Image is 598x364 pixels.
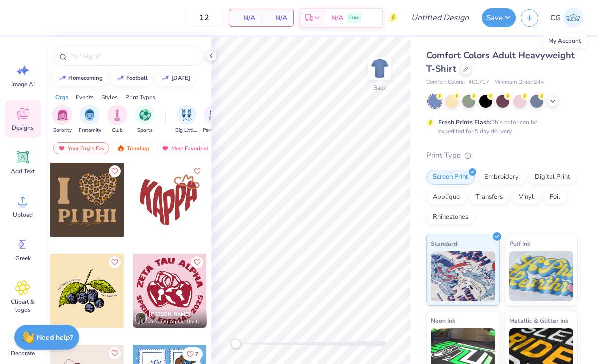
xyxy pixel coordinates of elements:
[331,13,343,23] span: N/A
[469,190,509,205] div: Transfers
[11,349,35,357] span: Decorate
[191,256,203,268] button: Like
[58,145,66,152] img: most_fav.gif
[478,170,525,185] div: Embroidery
[373,83,386,92] div: Back
[15,254,31,262] span: Greek
[69,51,197,61] input: Try "Alpha"
[543,34,586,48] div: My Account
[11,80,35,88] span: Image AI
[431,251,495,301] img: Standard
[231,339,241,349] div: Accessibility label
[55,93,68,102] div: Orgs
[431,315,455,326] span: Neon Ink
[109,256,121,268] button: Like
[494,78,544,87] span: Minimum Order: 24 +
[79,127,101,134] span: Fraternity
[12,124,34,132] span: Designs
[53,142,109,154] div: Your Org's Fav
[528,170,577,185] div: Digital Print
[53,71,107,86] button: homecoming
[139,109,151,121] img: Sports Image
[171,75,190,81] div: halloween
[112,109,123,121] img: Club Image
[203,105,226,134] div: filter for Parent's Weekend
[426,210,475,225] div: Rhinestones
[161,145,169,152] img: most_fav.gif
[267,13,287,23] span: N/A
[431,238,457,249] span: Standard
[117,145,125,152] img: trending.gif
[137,127,153,134] span: Sports
[426,170,475,185] div: Screen Print
[109,347,121,359] button: Like
[57,109,68,121] img: Sorority Image
[58,75,66,81] img: trend_line.gif
[11,167,35,175] span: Add Text
[107,105,127,134] div: filter for Club
[125,93,155,102] div: Print Types
[235,13,255,23] span: N/A
[468,78,489,87] span: # C1717
[13,211,33,219] span: Upload
[112,142,154,154] div: Trending
[79,105,101,134] button: filter button
[482,8,516,27] button: Save
[175,105,198,134] div: filter for Big Little Reveal
[550,12,561,24] span: CG
[426,190,466,205] div: Applique
[149,311,190,318] span: [PERSON_NAME]
[111,71,152,86] button: football
[426,49,575,75] span: Comfort Colors Adult Heavyweight T-Shirt
[195,352,198,357] span: 7
[52,105,72,134] div: filter for Sorority
[79,105,101,134] div: filter for Fraternity
[175,127,198,134] span: Big Little Reveal
[426,150,578,161] div: Print Type
[135,105,155,134] button: filter button
[509,238,530,249] span: Puff Ink
[53,127,72,134] span: Sorority
[112,127,123,134] span: Club
[149,318,203,326] span: Zeta Tau Alpha, The College of [US_STATE]
[76,93,94,102] div: Events
[509,315,568,326] span: Metallic & Glitter Ink
[109,165,121,177] button: Like
[203,105,226,134] button: filter button
[546,8,588,28] a: CG
[426,78,463,87] span: Comfort Colors
[512,190,540,205] div: Vinyl
[438,118,491,126] strong: Fresh Prints Flash:
[185,9,224,27] input: – –
[182,347,203,361] button: Like
[157,142,213,154] div: Most Favorited
[6,298,39,314] span: Clipart & logos
[52,105,72,134] button: filter button
[203,127,226,134] span: Parent's Weekend
[116,75,124,81] img: trend_line.gif
[161,75,169,81] img: trend_line.gif
[191,165,203,177] button: Like
[126,75,148,81] div: football
[84,109,95,121] img: Fraternity Image
[509,251,574,301] img: Puff Ink
[349,14,359,21] span: Free
[438,118,561,136] div: This color can be expedited for 5 day delivery.
[175,105,198,134] button: filter button
[135,105,155,134] div: filter for Sports
[181,109,192,121] img: Big Little Reveal Image
[563,8,583,28] img: Charley Goldstein
[370,58,390,78] img: Back
[37,333,73,342] strong: Need help?
[156,71,195,86] button: [DATE]
[101,93,118,102] div: Styles
[543,190,567,205] div: Foil
[403,8,477,28] input: Untitled Design
[107,105,127,134] button: filter button
[209,109,220,121] img: Parent's Weekend Image
[68,75,103,81] div: homecoming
